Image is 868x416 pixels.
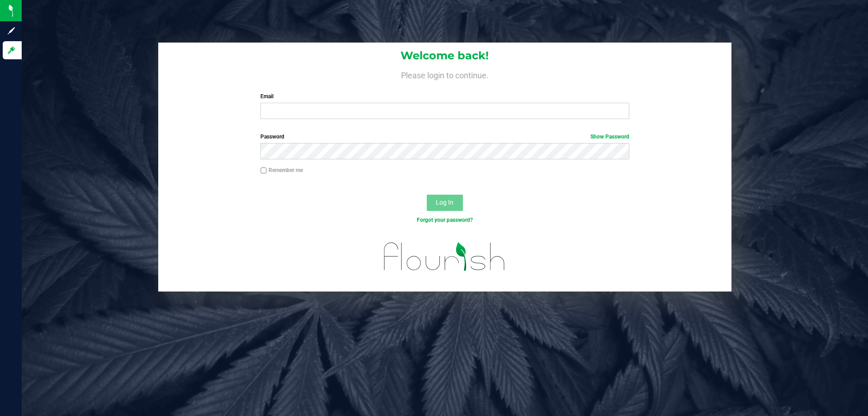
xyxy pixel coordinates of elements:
[260,92,629,100] label: Email
[7,26,16,35] inline-svg: Sign up
[373,234,516,280] img: flourish_logo.svg
[158,50,731,62] h1: Welcome back!
[590,134,629,140] a: Show Password
[260,167,267,174] input: Remember me
[260,134,284,140] span: Password
[158,69,731,80] h4: Please login to continue.
[7,46,16,55] inline-svg: Log in
[260,166,303,174] label: Remember me
[417,217,473,223] a: Forgot your password?
[436,199,453,206] span: Log In
[427,195,463,211] button: Log In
